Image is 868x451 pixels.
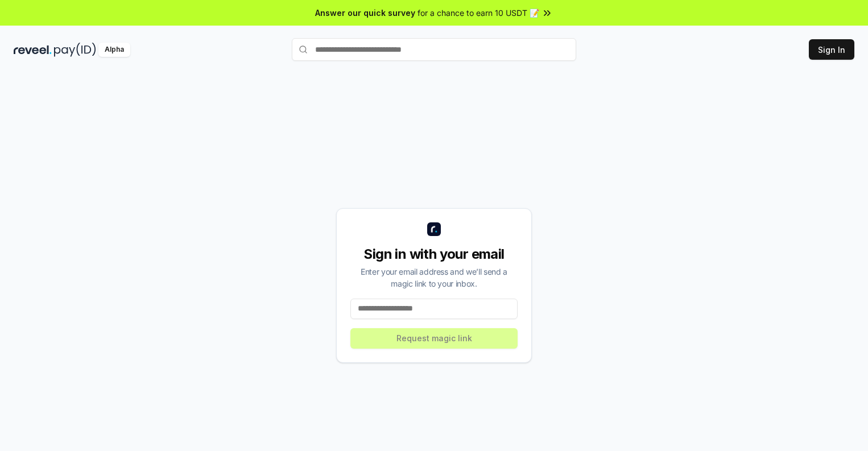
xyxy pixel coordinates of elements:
[350,266,518,289] div: Enter your email address and we’ll send a magic link to your inbox.
[350,245,518,263] div: Sign in with your email
[14,43,52,57] img: reveel_dark
[809,39,854,60] button: Sign In
[54,43,96,57] img: pay_id
[418,7,539,19] span: for a chance to earn 10 USDT 📝
[98,43,130,57] div: Alpha
[315,7,415,19] span: Answer our quick survey
[427,222,441,236] img: logo_small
